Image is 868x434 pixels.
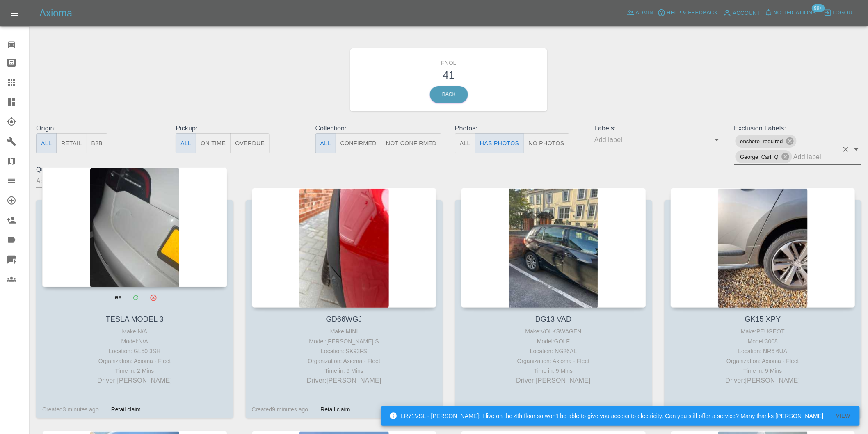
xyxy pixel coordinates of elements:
[463,356,644,366] div: Organization: Axioma - Fleet
[851,144,862,155] button: Open
[463,376,644,386] p: Driver: [PERSON_NAME]
[44,327,225,336] div: Make: N/A
[106,315,164,323] a: TESLA MODEL 3
[745,315,781,323] a: GK15 XPY
[315,123,443,133] p: Collection:
[254,327,435,336] div: Make: MINI
[720,7,763,20] a: Account
[36,165,163,175] p: Quoters:
[336,133,381,153] button: Confirmed
[840,144,852,155] button: Clear
[734,123,861,133] p: Exclusion Labels:
[39,7,72,20] h5: Axioma
[822,7,858,19] button: Logout
[625,7,656,19] a: Admin
[5,3,25,23] button: Open drawer
[254,336,435,346] div: Model: [PERSON_NAME] S
[44,356,225,366] div: Organization: Axioma - Fleet
[774,8,816,18] span: Notifications
[673,336,854,346] div: Model: 3008
[463,346,644,356] div: Location: NG26AL
[475,133,524,153] button: Has Photos
[252,404,308,414] div: Created 9 minutes ago
[145,289,162,306] button: Archive
[463,366,644,376] div: Time in: 9 Mins
[127,289,144,306] a: Modify
[833,8,856,18] span: Logout
[230,133,270,153] button: Overdue
[673,346,854,356] div: Location: NR6 6UA
[105,404,147,414] div: Retail claim
[254,376,435,386] p: Driver: [PERSON_NAME]
[711,134,723,146] button: Open
[812,4,825,12] span: 99+
[656,7,720,19] button: Help & Feedback
[44,376,225,386] p: Driver: [PERSON_NAME]
[673,356,854,366] div: Organization: Axioma - Fleet
[381,133,441,153] button: Not Confirmed
[736,135,797,148] div: onshore_required
[463,327,644,336] div: Make: VOLKSWAGEN
[56,133,87,153] button: Retail
[42,404,99,414] div: Created 3 minutes ago
[36,123,163,133] p: Origin:
[254,366,435,376] div: Time in: 9 Mins
[314,404,356,414] div: Retail claim
[736,137,788,146] span: onshore_required
[463,336,644,346] div: Model: GOLF
[315,133,336,153] button: All
[326,315,362,323] a: GD66WGJ
[763,7,818,19] button: Notifications
[44,346,225,356] div: Location: GL50 3SH
[736,152,784,162] span: George_Carl_Q
[44,366,225,376] div: Time in: 2 Mins
[196,133,231,153] button: On Time
[673,366,854,376] div: Time in: 9 Mins
[36,133,57,153] button: All
[455,133,475,153] button: All
[176,123,303,133] p: Pickup:
[455,123,582,133] p: Photos:
[430,86,468,103] a: Back
[110,289,126,306] a: View
[793,151,838,163] input: Add label
[594,123,722,133] p: Labels:
[254,346,435,356] div: Location: SK93FS
[36,175,151,187] input: Add quoter
[44,336,225,346] div: Model: N/A
[356,55,541,67] h6: FNOL
[636,8,654,18] span: Admin
[356,67,541,83] h3: 41
[736,150,793,163] div: George_Carl_Q
[830,410,857,423] button: View
[524,133,569,153] button: No Photos
[87,133,108,153] button: B2B
[673,327,854,336] div: Make: PEUGEOT
[254,356,435,366] div: Organization: Axioma - Fleet
[594,133,709,146] input: Add label
[733,9,761,18] span: Account
[389,409,824,423] div: LR71VSL - [PERSON_NAME]: I live on the 4th floor so won't be able to give you access to electrici...
[667,8,718,18] span: Help & Feedback
[673,376,854,386] p: Driver: [PERSON_NAME]
[176,133,196,153] button: All
[535,315,572,323] a: DG13 VAD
